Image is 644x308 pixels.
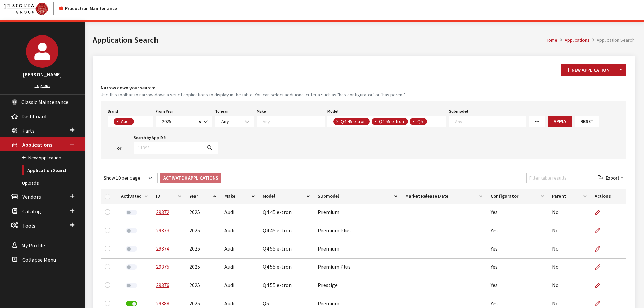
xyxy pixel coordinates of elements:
[156,108,173,114] label: From Year
[449,108,468,114] label: Submodel
[486,259,548,277] td: Yes
[126,283,137,288] label: Activate Application
[548,240,591,259] td: No
[591,189,626,204] th: Actions
[160,118,197,125] span: 2025
[314,240,401,259] td: Premium
[22,208,41,215] span: Catalog
[21,99,68,105] span: Classic Maintenance
[561,64,615,76] button: New Application
[429,119,432,125] textarea: Search
[340,118,367,124] span: Q4 45 e-tron
[333,118,370,125] li: Q4 45 e-tron
[548,277,591,295] td: No
[59,5,117,12] div: Production Maintenance
[156,282,169,288] a: 29376
[134,142,202,154] input: 11393
[185,204,220,222] td: 2025
[114,118,120,125] button: Remove item
[136,119,139,125] textarea: Search
[486,222,548,240] td: Yes
[21,113,46,120] span: Dashboard
[257,108,266,114] label: Make
[156,227,169,234] a: 29373
[259,277,314,295] td: Q4 55 e-tron
[486,277,548,295] td: Yes
[590,37,635,44] li: Application Search
[548,259,591,277] td: No
[26,35,58,68] img: Cheyenne Dorton
[557,37,590,44] li: Applications
[101,91,626,98] small: Use this toolbar to narrow down a set of applications to display in the table. You can select add...
[220,240,259,259] td: Audi
[595,277,606,294] a: Edit Application
[21,242,45,249] span: My Profile
[546,37,557,43] a: Home
[4,3,48,15] img: Catalog Maintenance
[412,118,415,124] span: ×
[7,70,78,78] h3: [PERSON_NAME]
[114,118,134,125] li: Audi
[314,222,401,240] td: Premium Plus
[526,173,592,183] input: Filter table results
[327,108,338,114] label: Model
[372,118,408,125] li: Q4 55 e-tron
[185,240,220,259] td: 2025
[259,189,314,204] th: Model: activate to sort column ascending
[215,108,228,114] label: To Year
[416,118,425,124] span: Q5
[126,210,137,215] label: Activate Application
[548,222,591,240] td: No
[603,175,619,181] span: Export
[221,118,229,124] span: Any
[595,204,606,221] a: Edit Application
[126,301,137,306] label: Deactivate Application
[117,145,121,152] span: or
[22,141,52,148] span: Applications
[120,118,132,124] span: Audi
[197,118,201,126] button: Remove all items
[22,256,56,263] span: Collapse Menu
[156,116,212,127] span: 2025
[4,2,59,15] a: Insignia Group logo
[455,118,526,124] textarea: Search
[199,119,201,125] span: ×
[22,194,41,200] span: Vendors
[219,118,249,125] span: Any
[486,240,548,259] td: Yes
[220,222,259,240] td: Audi
[595,240,606,257] a: Edit Application
[378,118,406,124] span: Q4 55 e-tron
[314,259,401,277] td: Premium Plus
[116,118,119,124] span: ×
[314,189,401,204] th: Submodel: activate to sort column ascending
[548,204,591,222] td: No
[595,222,606,239] a: Edit Application
[486,204,548,222] td: Yes
[101,84,626,91] h4: Narrow down your search:
[259,222,314,240] td: Q4 45 e-tron
[134,135,166,141] label: Search by App ID #
[333,118,340,125] button: Remove item
[185,189,220,204] th: Year: activate to sort column ascending
[336,118,338,124] span: ×
[259,204,314,222] td: Q4 45 e-tron
[314,277,401,295] td: Prestige
[152,189,185,204] th: ID: activate to sort column ascending
[117,189,152,204] th: Activated: activate to sort column ascending
[220,204,259,222] td: Audi
[22,222,35,229] span: Tools
[156,300,169,307] a: 29388
[156,245,169,252] a: 29374
[156,263,169,270] a: 29375
[263,118,324,124] textarea: Search
[548,189,591,204] th: Parent: activate to sort column ascending
[401,189,486,204] th: Market Release Date: activate to sort column ascending
[220,259,259,277] td: Audi
[220,277,259,295] td: Audi
[126,264,137,270] label: Activate Application
[156,209,169,215] a: 29372
[93,34,546,46] h1: Application Search
[220,189,259,204] th: Make: activate to sort column ascending
[259,259,314,277] td: Q4 55 e-tron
